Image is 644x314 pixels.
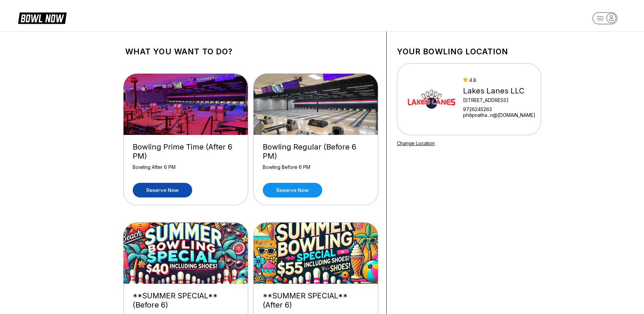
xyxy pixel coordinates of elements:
div: [STREET_ADDRESS] [463,97,535,103]
div: Bowling Regular (Before 6 PM) [263,142,369,161]
h1: Your bowling location [397,47,541,56]
img: **SUMMER SPECIAL** (Before 6) [124,223,249,284]
div: Bowling After 6 PM [133,164,239,176]
div: **SUMMER SPECIAL** (Before 6) [133,291,239,310]
div: 9726245263 [463,106,535,112]
div: **SUMMER SPECIAL** (After 6) [263,291,369,310]
img: Lakes Lanes LLC [406,74,457,125]
a: Change Location [397,140,435,146]
div: Bowling Prime Time (After 6 PM) [133,142,239,161]
a: Reserve now [263,183,322,197]
div: Bowling Before 6 PM [263,164,369,176]
h1: What you want to do? [125,47,376,56]
div: 4.8 [463,77,535,83]
div: Lakes Lanes LLC [463,86,535,95]
img: Bowling Regular (Before 6 PM) [254,74,379,135]
a: philipnatha...n@[DOMAIN_NAME] [463,112,535,118]
a: Reserve now [133,183,192,197]
img: Bowling Prime Time (After 6 PM) [124,74,249,135]
img: **SUMMER SPECIAL** (After 6) [254,223,379,284]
